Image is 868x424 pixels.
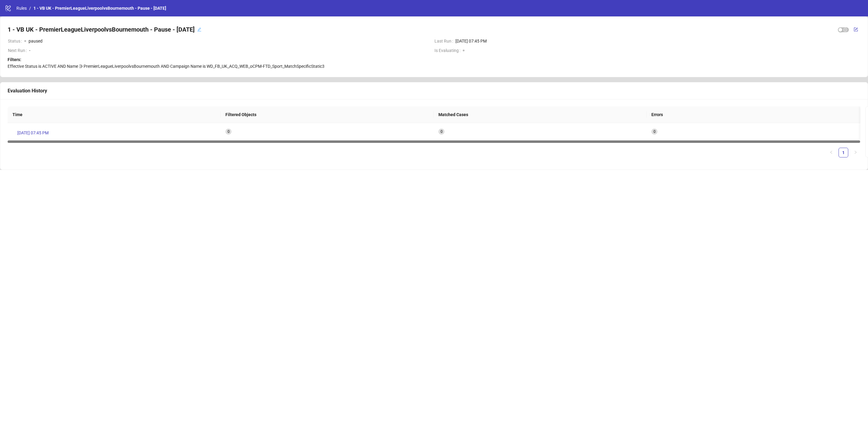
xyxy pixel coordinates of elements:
li: Next Page [851,148,860,157]
li: / [29,5,31,12]
h4: 1 - VB UK - PremierLeagueLiverpoolvsBournemouth - Pause - [DATE] [8,25,195,34]
span: Last Run [434,38,455,44]
li: Previous Page [826,148,836,157]
sup: 0 [438,129,444,135]
button: right [851,148,860,157]
a: [DATE] 07:45 PM [12,128,53,138]
span: left [829,150,833,154]
sup: 0 [225,129,232,135]
span: Effective Status is ACTIVE AND Name ∋ PremierLeagueLiverpoolvsBournemouth AND Campaign Name is WD... [8,64,324,69]
span: Status [8,38,24,44]
th: Time [8,106,221,123]
strong: Filters: [8,57,21,62]
span: right [854,150,857,154]
span: [DATE] 07:45 PM [455,38,861,44]
span: Is Evaluating [434,47,463,54]
th: Errors [647,106,860,123]
div: Evaluation History [8,87,860,95]
span: [DATE] 07:45 PM [17,129,49,136]
span: edit [197,27,201,32]
a: 1 - VB UK - PremierLeagueLiverpoolvsBournemouth - Pause - [DATE] [32,5,167,12]
li: 1 [839,148,848,157]
span: - [29,47,429,54]
th: Matched Cases [434,106,647,123]
span: Next Run [8,47,29,54]
span: paused [29,39,43,43]
th: Filtered Objects [221,106,434,123]
button: form [851,26,860,33]
span: form [854,27,858,32]
a: 1 [839,148,848,157]
button: left [826,148,836,157]
sup: 0 [651,129,657,135]
a: Rules [15,5,28,12]
div: 1 - VB UK - PremierLeagueLiverpoolvsBournemouth - Pause - [DATE]edit [8,24,201,35]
